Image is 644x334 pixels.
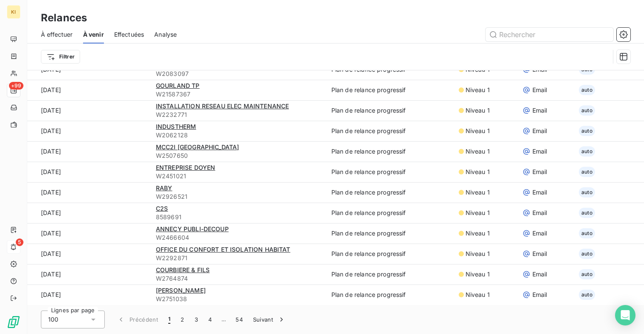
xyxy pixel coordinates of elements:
span: Email [532,290,547,299]
span: MCC2I [GEOGRAPHIC_DATA] [156,143,239,151]
span: auto [579,105,595,116]
td: [DATE] [27,100,151,121]
span: W2062128 [156,131,321,139]
button: 1 [163,311,175,328]
span: W2751038 [156,295,321,303]
span: Email [532,229,547,238]
span: Niveau 1 [466,86,490,94]
span: auto [579,126,595,136]
span: À effectuer [41,30,73,39]
span: W2451021 [156,172,321,180]
span: Niveau 1 [466,209,490,217]
span: Email [532,147,547,156]
span: À venir [83,30,104,39]
td: [DATE] [27,182,151,203]
span: W2466604 [156,233,321,242]
td: [DATE] [27,264,151,285]
span: ANNECY PUBLI-DECOUP [156,225,229,232]
span: Analyse [154,30,177,39]
span: auto [579,290,595,300]
button: 3 [190,311,203,328]
span: INDUSTHERM [156,123,196,130]
span: auto [579,228,595,238]
span: W2232771 [156,110,321,119]
td: Plan de relance progressif [326,162,454,182]
td: [DATE] [27,203,151,223]
td: Plan de relance progressif [326,285,454,305]
span: Email [532,86,547,94]
span: Email [532,168,547,176]
span: ENTREPRISE DOYEN [156,164,215,171]
h3: Relances [41,10,87,26]
span: 100 [48,315,58,324]
td: Plan de relance progressif [326,223,454,244]
td: Plan de relance progressif [326,141,454,162]
span: W2926521 [156,192,321,201]
td: Plan de relance progressif [326,80,454,100]
span: auto [579,208,595,218]
span: INSTALLATION RESEAU ELEC MAINTENANCE [156,102,289,110]
td: [DATE] [27,80,151,100]
td: Plan de relance progressif [326,264,454,285]
button: 2 [175,311,189,328]
span: auto [579,249,595,259]
span: W2764874 [156,274,321,283]
span: auto [579,269,595,279]
span: [PERSON_NAME] [156,287,206,294]
span: Niveau 1 [466,290,490,299]
span: OFFICE DU CONFORT ET ISOLATION HABITAT [156,246,290,253]
td: [DATE] [27,285,151,305]
span: Niveau 1 [466,270,490,279]
button: Suivant [248,311,291,328]
span: C2S [156,205,168,212]
span: 1 [168,315,170,324]
span: Niveau 1 [466,147,490,156]
span: Niveau 1 [466,229,490,238]
span: W2083097 [156,70,321,78]
td: Plan de relance progressif [326,203,454,223]
td: [DATE] [27,162,151,182]
span: 5 [16,238,23,246]
span: … [217,313,230,326]
span: COURBIERE & FILS [156,266,210,273]
td: [DATE] [27,223,151,244]
span: Niveau 1 [466,188,490,197]
td: [DATE] [27,121,151,141]
span: Niveau 1 [466,106,490,115]
input: Rechercher [486,28,613,41]
td: Plan de relance progressif [326,244,454,264]
span: Niveau 1 [466,127,490,135]
span: Niveau 1 [466,168,490,176]
td: [DATE] [27,141,151,162]
span: RABY [156,184,172,192]
button: 4 [203,311,217,328]
span: Effectuées [114,30,144,39]
img: Logo LeanPay [7,315,20,329]
div: KI [7,5,20,19]
span: W2292871 [156,254,321,262]
button: Précédent [112,311,163,328]
td: Plan de relance progressif [326,100,454,121]
span: W2507650 [156,151,321,160]
button: Filtrer [41,50,80,64]
span: 8589691 [156,213,321,221]
span: Email [532,250,547,258]
button: 54 [230,311,248,328]
div: Open Intercom Messenger [615,305,635,325]
span: Email [532,127,547,135]
span: auto [579,187,595,197]
span: Email [532,209,547,217]
td: [DATE] [27,244,151,264]
span: Niveau 1 [466,250,490,258]
span: auto [579,167,595,177]
span: auto [579,85,595,95]
td: Plan de relance progressif [326,121,454,141]
span: +99 [9,82,23,90]
span: GOURLAND TP [156,82,200,89]
span: Email [532,270,547,279]
span: Email [532,106,547,115]
span: W21587367 [156,90,321,99]
span: auto [579,146,595,157]
span: Email [532,188,547,197]
td: Plan de relance progressif [326,182,454,203]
